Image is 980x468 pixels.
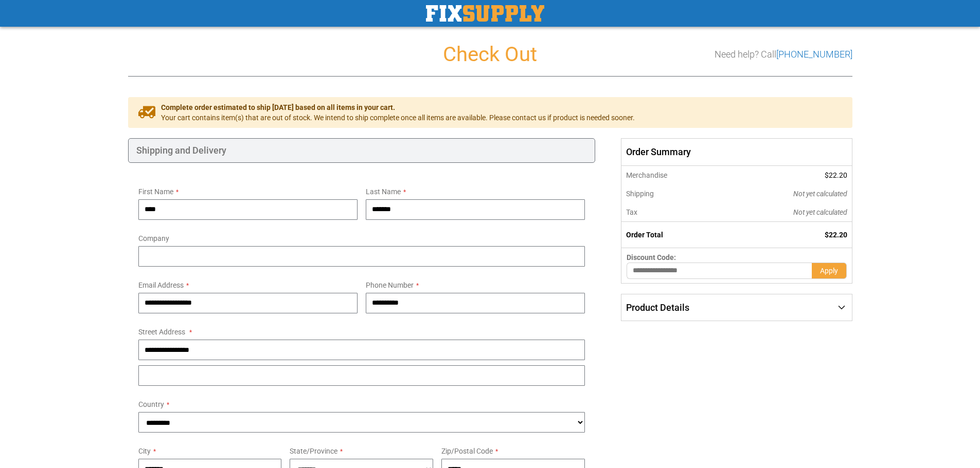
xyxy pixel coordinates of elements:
[426,5,544,22] a: store logo
[128,43,852,66] h1: Check Out
[793,208,847,216] span: Not yet calculated
[366,281,414,289] span: Phone Number
[138,281,184,289] span: Email Address
[627,253,676,261] span: Discount Code:
[793,190,847,198] span: Not yet calculated
[626,302,689,313] span: Product Details
[138,328,185,336] span: Street Address
[825,171,847,179] span: $22.20
[290,447,337,455] span: State/Province
[621,166,724,184] th: Merchandise
[820,267,838,275] span: Apply
[366,188,401,196] span: Last Name
[825,231,847,239] span: $22.20
[161,113,635,123] span: Your cart contains item(s) that are out of stock. We intend to ship complete once all items are a...
[626,231,663,239] strong: Order Total
[426,5,544,22] img: Fix Industrial Supply
[128,138,596,163] div: Shipping and Delivery
[161,102,635,113] span: Complete order estimated to ship [DATE] based on all items in your cart.
[621,203,724,222] th: Tax
[626,190,654,198] span: Shipping
[776,49,852,60] a: [PHONE_NUMBER]
[621,138,852,166] span: Order Summary
[715,49,852,60] h3: Need help? Call
[441,447,493,455] span: Zip/Postal Code
[138,447,151,455] span: City
[812,263,847,279] button: Apply
[138,234,169,242] span: Company
[138,400,164,408] span: Country
[138,188,173,196] span: First Name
